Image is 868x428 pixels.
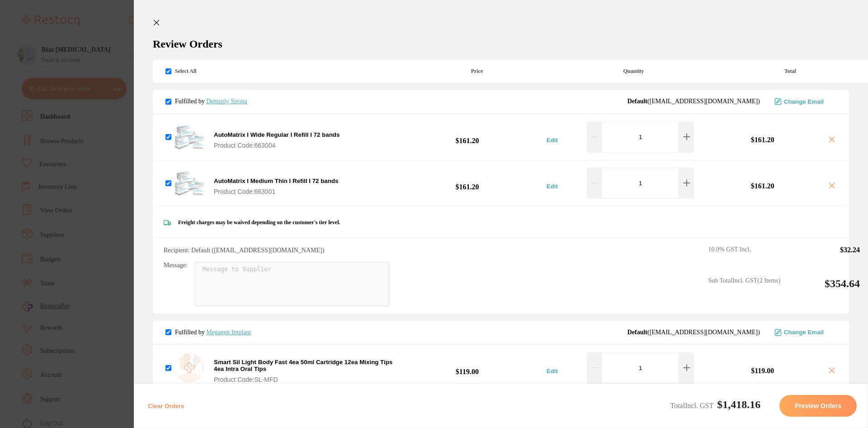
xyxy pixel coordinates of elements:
p: Fulfilled by [175,329,251,336]
button: Smart Sil Light Body Fast 4ea 50ml Cartridge 12ea Mixing Tips 4ea Intra Oral Tips Product Code:SL... [211,358,400,384]
span: 10.0 % GST Incl. [708,246,780,270]
span: Sub Total Incl. GST ( 2 Items) [708,277,780,306]
span: Product Code: 663001 [214,188,338,195]
a: Dentsply Sirona [206,98,247,105]
b: $119.00 [703,367,822,375]
span: admin@mgimplant.com.au [627,329,760,336]
button: AutoMatrix I Wide Regular I Refill I 72 bands Product Code:663004 [211,131,342,149]
p: Fulfilled by [175,98,247,105]
b: $161.20 [400,175,534,191]
button: Change Email [772,97,838,106]
b: $161.20 [703,182,822,190]
a: Megagen Implant [206,329,251,336]
button: Preview Orders [779,395,857,417]
h2: Review Orders [153,37,849,51]
button: Change Email [772,328,838,337]
span: Change Email [784,329,824,336]
b: Smart Sil Light Body Fast 4ea 50ml Cartridge 12ea Mixing Tips 4ea Intra Oral Tips [214,359,392,372]
b: $161.20 [400,129,534,145]
span: Total Incl. GST [670,402,761,409]
output: $32.24 [788,246,860,270]
span: Change Email [784,98,824,105]
b: $161.20 [703,136,822,144]
span: clientservices@dentsplysirona.com [627,98,760,105]
span: Select All [164,67,254,76]
b: $1,418.16 [717,399,760,410]
b: Default [627,98,647,105]
img: empty.jpg [175,353,204,382]
img: aHVkOWE1Yg [175,168,204,197]
b: $119.00 [400,360,534,376]
button: Clear Orders [145,395,187,417]
label: Message: [164,262,188,269]
b: AutoMatrix I Medium Thin I Refill I 72 bands [214,178,338,184]
span: Recipient: Default ( [EMAIL_ADDRESS][DOMAIN_NAME] ) [164,247,324,254]
output: $354.64 [788,277,860,306]
p: Freight charges may be waived depending on the customer's tier level. [178,219,340,226]
b: Default [627,329,647,336]
img: OW9tNmd0dw [175,122,204,151]
button: Edit [544,136,561,144]
span: Product Code: 663004 [214,142,340,149]
span: Product Code: SL-MFD [214,376,397,383]
span: Price [407,67,547,76]
span: Total [721,67,860,76]
b: AutoMatrix I Wide Regular I Refill I 72 bands [214,131,340,138]
button: Edit [544,367,561,375]
span: Quantity [547,67,721,76]
button: AutoMatrix I Medium Thin I Refill I 72 bands Product Code:663001 [211,177,341,196]
button: Edit [544,183,561,190]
